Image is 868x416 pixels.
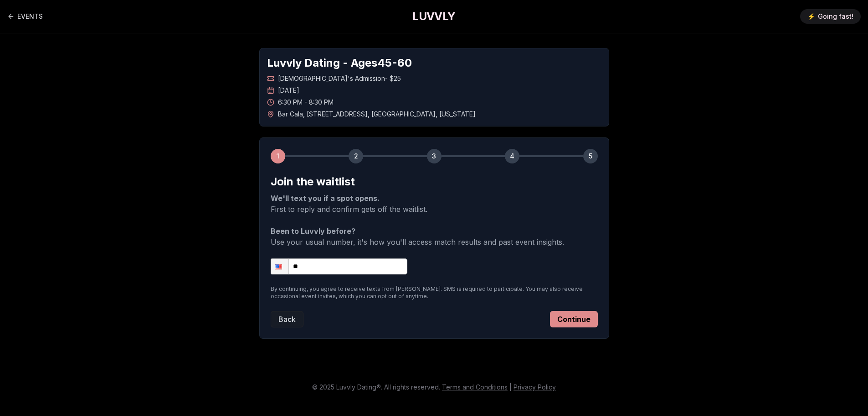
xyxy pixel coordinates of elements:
[278,86,299,95] span: [DATE]
[818,12,853,21] span: Going fast!
[278,74,401,83] span: [DEMOGRAPHIC_DATA]'s Admission - $25
[278,98,334,107] span: 6:30 PM - 8:30 PM
[271,311,303,327] button: Back
[271,193,598,215] p: First to reply and confirm gets off the waitlist.
[271,285,598,300] p: By continuing, you agree to receive texts from [PERSON_NAME]. SMS is required to participate. You...
[509,383,512,391] span: |
[7,7,43,26] a: Back to events
[550,311,598,327] button: Continue
[271,226,355,236] strong: Been to Luvvly before?
[271,194,380,203] strong: We'll text you if a spot opens.
[427,149,442,163] div: 3
[278,110,476,119] span: Bar Cala , [STREET_ADDRESS] , [GEOGRAPHIC_DATA] , [US_STATE]
[514,383,556,391] a: Privacy Policy
[583,149,598,163] div: 5
[442,383,508,391] a: Terms and Conditions
[505,149,519,163] div: 4
[267,56,601,70] h1: Luvvly Dating - Ages 45 - 60
[412,9,455,24] a: LUVVLY
[271,226,598,247] p: Use your usual number, it's how you'll access match results and past event insights.
[271,149,285,163] div: 1
[271,174,598,189] h2: Join the waitlist
[271,259,288,274] div: United States: + 1
[807,12,815,21] span: ⚡️
[349,149,363,163] div: 2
